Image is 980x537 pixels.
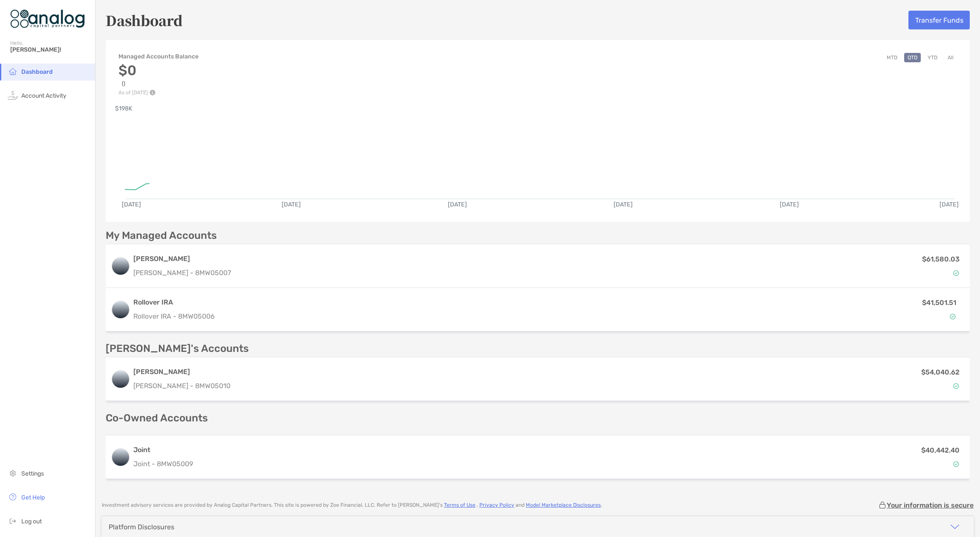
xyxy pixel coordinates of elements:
h3: $0 [118,62,199,78]
a: Model Marketplace Disclosures [526,502,601,508]
button: YTD [924,53,941,62]
p: Your information is secure [887,501,974,509]
text: [DATE] [448,201,467,208]
img: household icon [8,66,18,76]
h3: [PERSON_NAME] [133,367,231,377]
span: ( ) [122,81,125,87]
p: $40,442.40 [921,445,960,456]
p: $61,580.03 [922,254,960,264]
img: get-help icon [8,492,18,502]
img: logo account [112,301,129,318]
img: Account Status icon [953,461,959,467]
p: [PERSON_NAME] - 8MW05007 [133,267,231,278]
button: MTD [883,53,901,62]
p: [PERSON_NAME] - 8MW05010 [133,380,231,391]
p: $41,501.51 [922,297,956,308]
span: Dashboard [21,68,53,75]
p: Investment advisory services are provided by Analog Capital Partners . This site is powered by Zo... [102,502,602,508]
img: logo account [112,371,129,388]
text: [DATE] [940,201,959,208]
text: [DATE] [780,201,799,208]
span: Settings [21,470,44,477]
button: Transfer Funds [908,11,970,29]
img: icon arrow [950,522,960,532]
text: $198K [115,105,133,112]
span: Account Activity [21,92,66,99]
img: activity icon [8,90,18,100]
h4: Managed Accounts Balance [118,53,199,60]
p: [PERSON_NAME]'s Accounts [106,343,249,354]
a: Privacy Policy [479,502,514,508]
text: [DATE] [282,201,301,208]
img: settings icon [8,468,18,478]
p: Rollover IRA - 8MW05006 [133,311,796,322]
img: logo account [112,258,129,275]
h3: Joint [133,445,193,455]
img: Account Status icon [953,270,959,276]
button: QTD [904,53,921,62]
a: Terms of Use [444,502,476,508]
img: logout icon [8,516,18,526]
h3: [PERSON_NAME] [133,254,231,264]
img: logo account [112,449,129,466]
span: Get Help [21,494,45,501]
p: Co-Owned Accounts [106,413,970,424]
p: As of [DATE] [118,90,199,96]
div: Platform Disclosures [109,523,174,531]
img: Account Status icon [950,313,956,319]
span: Log out [21,518,42,525]
span: [PERSON_NAME]! [10,46,90,53]
p: $54,040.62 [921,367,960,377]
text: [DATE] [614,201,633,208]
img: Account Status icon [953,383,959,389]
text: [DATE] [122,201,141,208]
p: Joint - 8MW05009 [133,459,193,469]
img: Zoe Logo [10,3,85,34]
h5: Dashboard [106,10,183,30]
img: Performance Info [150,90,156,96]
p: My Managed Accounts [106,230,217,241]
button: All [944,53,957,62]
h3: Rollover IRA [133,297,796,308]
